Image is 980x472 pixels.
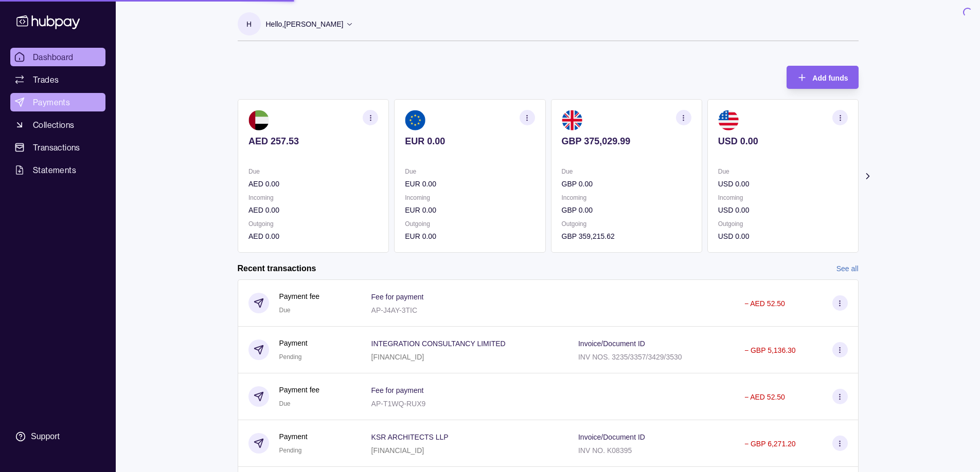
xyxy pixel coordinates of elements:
[718,166,847,177] p: Due
[836,263,859,274] a: See all
[718,136,847,147] p: USD 0.00
[279,337,308,349] p: Payment
[33,119,74,131] span: Collections
[246,18,252,30] p: H
[10,426,105,447] a: Support
[744,393,785,401] p: − AED 52.50
[10,116,105,134] a: Collections
[578,339,645,348] p: Invoice/Document ID
[371,293,424,301] p: Fee for payment
[561,204,691,216] p: GBP 0.00
[248,110,269,130] img: ae
[744,440,796,448] p: − GBP 6,271.20
[279,431,308,442] p: Payment
[744,346,796,354] p: − GBP 5,136.30
[266,18,344,30] p: Hello, [PERSON_NAME]
[405,110,425,130] img: eu
[718,110,738,130] img: us
[10,93,105,111] a: Payments
[718,218,847,230] p: Outgoing
[31,431,60,442] div: Support
[248,204,378,216] p: AED 0.00
[33,73,59,86] span: Trades
[371,400,426,408] p: AP-T1WQ-RUX9
[248,231,378,242] p: AED 0.00
[744,299,785,308] p: − AED 52.50
[248,136,378,147] p: AED 257.53
[279,353,302,361] span: Pending
[371,446,424,455] p: [FINANCIAL_ID]
[279,307,291,314] span: Due
[279,291,320,302] p: Payment fee
[561,218,691,230] p: Outgoing
[578,433,645,441] p: Invoice/Document ID
[405,231,534,242] p: EUR 0.00
[718,204,847,216] p: USD 0.00
[561,166,691,177] p: Due
[279,384,320,395] p: Payment fee
[371,339,506,348] p: INTEGRATION CONSULTANCY LIMITED
[405,218,534,230] p: Outgoing
[279,400,291,407] span: Due
[405,192,534,203] p: Incoming
[248,192,378,203] p: Incoming
[371,433,449,441] p: KSR ARCHITECTS LLP
[10,70,105,89] a: Trades
[238,263,316,274] h2: Recent transactions
[578,353,682,361] p: INV NOS. 3235/3357/3429/3530
[33,51,74,63] span: Dashboard
[371,306,417,314] p: AP-J4AY-3TIC
[561,136,691,147] p: GBP 375,029.99
[812,74,848,82] span: Add funds
[405,136,534,147] p: EUR 0.00
[248,218,378,230] p: Outgoing
[279,447,302,454] span: Pending
[371,353,424,361] p: [FINANCIAL_ID]
[718,231,847,242] p: USD 0.00
[718,192,847,203] p: Incoming
[10,48,105,66] a: Dashboard
[405,204,534,216] p: EUR 0.00
[371,386,424,394] p: Fee for payment
[561,231,691,242] p: GBP 359,215.62
[33,141,80,154] span: Transactions
[248,178,378,190] p: AED 0.00
[248,166,378,177] p: Due
[33,96,70,108] span: Payments
[561,110,582,130] img: gb
[561,192,691,203] p: Incoming
[787,66,858,89] button: Add funds
[405,166,534,177] p: Due
[718,178,847,190] p: USD 0.00
[405,178,534,190] p: EUR 0.00
[10,138,105,157] a: Transactions
[561,178,691,190] p: GBP 0.00
[10,161,105,179] a: Statements
[33,164,76,176] span: Statements
[578,446,632,455] p: INV NO. K08395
